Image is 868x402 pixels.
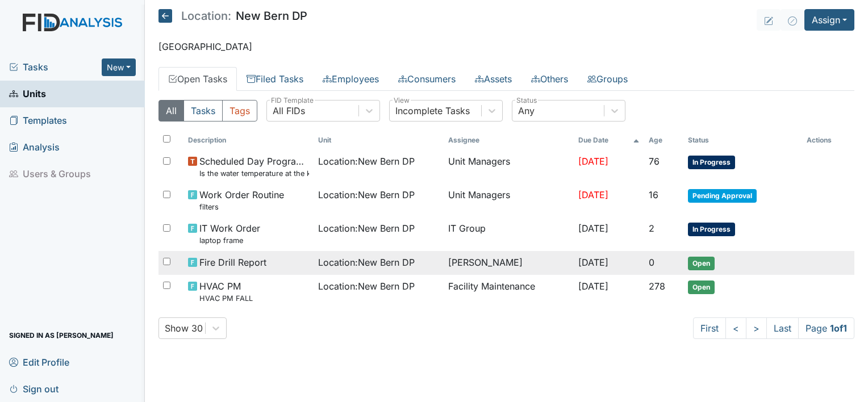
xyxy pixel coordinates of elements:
th: Toggle SortBy [683,131,802,150]
span: 2 [649,223,654,234]
a: Assets [465,67,521,91]
span: 0 [649,257,654,268]
span: HVAC PM HVAC PM FALL [199,279,253,304]
span: Open [688,257,715,270]
input: Toggle All Rows Selected [163,135,170,143]
th: Toggle SortBy [644,131,683,150]
span: Signed in as [PERSON_NAME] [9,326,114,344]
span: [DATE] [578,156,608,167]
span: In Progress [688,156,735,169]
span: Open [688,280,715,294]
a: < [725,317,746,339]
strong: 1 of 1 [830,323,847,334]
th: Toggle SortBy [574,131,644,150]
th: Toggle SortBy [183,131,314,150]
small: filters [199,202,284,212]
span: Location : New Bern DP [318,279,415,293]
div: Show 30 [165,321,203,335]
a: Employees [313,67,389,91]
td: [PERSON_NAME] [444,251,574,275]
span: [DATE] [578,280,608,292]
span: Location : New Bern DP [318,188,415,202]
span: Units [9,85,46,103]
span: 278 [649,280,665,292]
span: [DATE] [578,189,608,200]
div: Open Tasks [158,100,854,339]
a: Groups [578,67,637,91]
th: Toggle SortBy [314,131,444,150]
span: Edit Profile [9,353,69,371]
span: Work Order Routine filters [199,188,284,212]
div: Incomplete Tasks [395,104,470,118]
span: Location: [181,10,231,22]
td: Unit Managers [444,150,574,183]
button: Assign [804,9,854,31]
button: Tags [222,100,257,122]
a: Open Tasks [158,67,237,91]
span: Scheduled Day Program Inspection Is the water temperature at the kitchen sink between 100 to 110 ... [199,154,309,179]
span: [DATE] [578,223,608,234]
td: IT Group [444,217,574,250]
span: Pending Approval [688,189,757,203]
button: New [102,58,136,76]
div: All FIDs [273,104,305,118]
span: Sign out [9,380,59,397]
th: Actions [802,131,854,150]
td: Unit Managers [444,183,574,217]
span: Analysis [9,139,60,156]
button: All [158,100,184,122]
a: > [746,317,767,339]
small: HVAC PM FALL [199,293,253,304]
nav: task-pagination [693,317,854,339]
a: Filed Tasks [237,67,313,91]
a: Tasks [9,60,102,74]
span: 16 [649,189,658,200]
span: Templates [9,112,67,129]
small: Is the water temperature at the kitchen sink between 100 to 110 degrees? [199,168,309,179]
div: Any [518,104,535,118]
span: IT Work Order laptop frame [199,221,260,246]
button: Tasks [183,100,223,122]
a: Others [521,67,578,91]
span: Page [798,317,854,339]
a: Consumers [389,67,465,91]
div: Type filter [158,100,257,122]
span: In Progress [688,223,735,236]
small: laptop frame [199,235,260,246]
span: Location : New Bern DP [318,154,415,168]
span: 76 [649,156,660,167]
td: Facility Maintenance [444,275,574,308]
span: Location : New Bern DP [318,221,415,235]
p: [GEOGRAPHIC_DATA] [158,40,854,53]
span: Fire Drill Report [199,256,266,269]
a: Last [766,317,799,339]
span: [DATE] [578,257,608,268]
h5: New Bern DP [158,9,307,23]
th: Assignee [444,131,574,150]
span: Location : New Bern DP [318,256,415,269]
a: First [693,317,726,339]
